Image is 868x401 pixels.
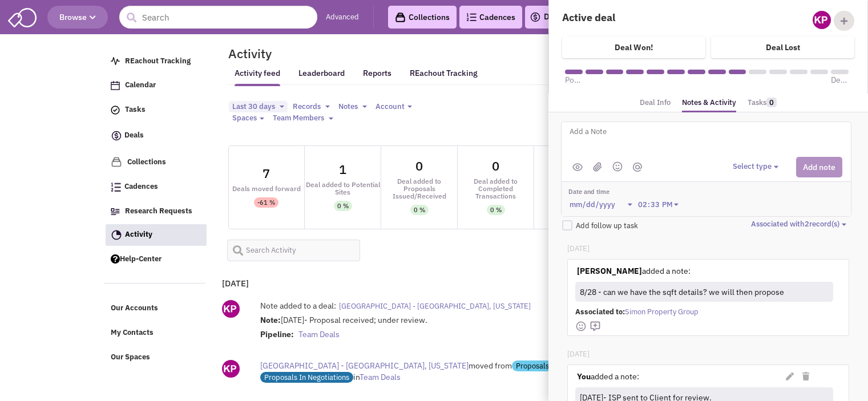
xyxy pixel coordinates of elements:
div: 0 % [490,205,502,215]
strong: You [577,371,591,382]
div: 1 [339,163,346,176]
div: 8/28 - can we have the sqft details? we will then propose [578,283,829,300]
span: 2 [805,219,809,229]
h4: Deal Won! [615,42,653,52]
div: -61 % [257,197,275,208]
a: Leaderboard [298,68,345,86]
img: emoji.png [612,161,623,172]
a: Advanced [326,12,359,23]
button: Records [289,101,333,113]
a: My Contacts [105,322,206,344]
span: Research Requests [125,206,192,216]
img: (jpg,png,gif,doc,docx,xls,xlsx,pdf,txt) [593,162,602,172]
img: mdi_comment-add-outline.png [590,321,601,332]
i: Delete Note [802,372,809,380]
span: Collections [127,157,166,167]
span: Activity [125,229,152,239]
a: Tasks [748,95,777,111]
img: Research.png [111,208,120,215]
img: Cadences_logo.png [111,183,121,192]
div: 0 % [414,205,425,215]
img: icon-deals.svg [111,129,122,143]
img: ny_GipEnDU-kinWYCc5EwQ.png [222,360,240,378]
b: [DATE] [222,278,249,289]
h4: Active deal [562,11,701,24]
img: mantion.png [633,163,642,172]
span: Last 30 days [232,102,275,111]
input: Search [119,6,317,29]
button: Account [372,101,415,113]
a: Our Accounts [105,298,206,319]
span: Records [293,102,321,111]
i: Edit Note [786,372,794,380]
span: Cadences [124,182,158,192]
a: Our Spaces [105,347,206,368]
div: Deal added to Potential Sites [305,181,381,196]
img: help.png [111,254,120,264]
span: Team Deals [298,329,340,339]
a: Activity [106,224,207,246]
img: face-smile.png [575,321,587,332]
button: Notes [335,101,370,113]
a: Tasks [105,99,206,121]
img: ny_GipEnDU-kinWYCc5EwQ.png [222,300,240,318]
span: Browse [59,12,96,22]
div: Deal added to Completed Transactions [458,177,534,200]
a: Deal Info [640,95,671,111]
span: Proposals In Negotiations [260,372,353,383]
span: REachout Tracking [125,56,191,66]
button: Select type [733,161,782,172]
span: Team Members [273,113,324,123]
img: icon-tasks.png [111,106,120,115]
a: Help-Center [105,249,206,270]
p: [DATE] [567,349,590,360]
img: public.png [572,163,583,171]
span: Associated to: [575,307,625,317]
div: 7 [263,167,270,180]
h4: Deal Lost [766,42,800,52]
label: added a note: [577,371,639,382]
img: icon-collection-lavender.png [111,156,122,168]
strong: Pipeline: [260,329,294,339]
img: Cadences_logo.png [466,13,477,21]
a: Cadences [105,176,206,198]
a: Deals [530,10,565,24]
div: 0 [415,160,423,172]
img: icon-collection-lavender-black.svg [395,12,406,23]
strong: Note: [260,315,281,325]
strong: [PERSON_NAME] [577,266,642,276]
span: Our Accounts [111,303,158,313]
span: Account [376,102,405,111]
span: Simon Property Group [625,307,699,317]
span: Team Deals [360,372,401,382]
button: Team Members [269,112,337,124]
label: Note added to a deal: [260,300,336,311]
img: SmartAdmin [8,6,37,27]
label: Date and time [568,188,684,197]
label: added a note: [577,265,691,277]
span: Add follow up task [576,221,638,230]
div: Deals moved forward [229,185,305,192]
span: [GEOGRAPHIC_DATA] - [GEOGRAPHIC_DATA], [US_STATE] [260,361,469,371]
a: Collections [105,151,206,173]
a: Activity feed [235,68,280,86]
div: moved from to in [260,360,631,383]
span: Calendar [125,80,156,90]
span: My Contacts [111,328,154,338]
span: Deal Won [831,74,849,86]
span: Our Spaces [111,352,150,362]
a: REachout Tracking [105,51,206,72]
p: [DATE] [567,244,590,254]
div: 0 % [337,201,349,211]
a: REachout Tracking [410,61,478,85]
h2: Activity [214,48,272,59]
span: [GEOGRAPHIC_DATA] - [GEOGRAPHIC_DATA], [US_STATE] [339,301,531,311]
button: Last 30 days [229,101,288,113]
button: Spaces [229,112,268,124]
a: Deals [105,124,206,148]
div: 0 [492,160,499,172]
span: Potential Sites [565,74,583,86]
div: Add Collaborator [834,11,854,31]
span: Spaces [232,113,257,123]
div: Emails Sent [534,185,610,192]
